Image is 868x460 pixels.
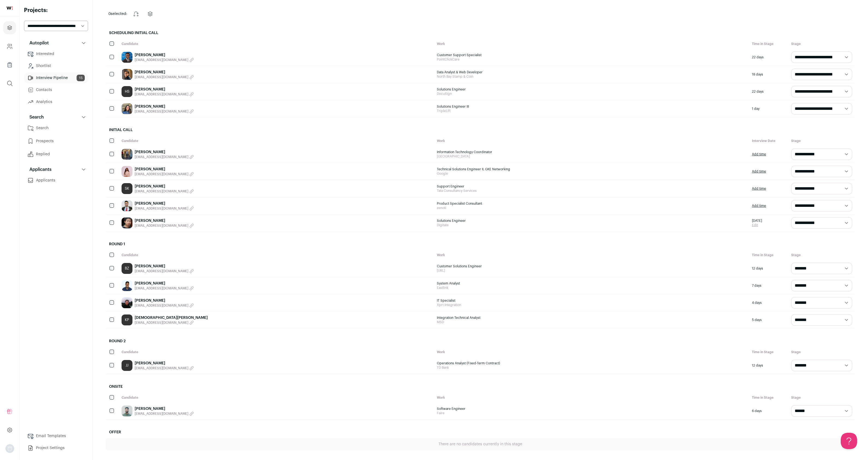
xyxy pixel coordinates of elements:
[3,58,16,71] a: Company Lists
[24,49,88,59] a: Interested
[24,38,88,49] button: Autopilot
[437,70,747,74] span: Data Analyst & Web Developer
[135,201,194,206] a: [PERSON_NAME]
[437,407,747,411] span: Software Engineer
[752,219,762,223] span: [DATE]
[122,166,132,177] img: 9807af50b2ebb30efbf5c9faf538d179c5959ec3c3ac7195adbe5391a1275124.jpg
[135,286,194,290] button: [EMAIL_ADDRESS][DOMAIN_NAME]
[135,269,194,273] button: [EMAIL_ADDRESS][DOMAIN_NAME]
[437,365,747,370] span: TD Bank
[26,114,44,120] p: Search
[24,60,88,71] a: Shortlist
[437,411,747,415] span: Faire
[122,200,132,211] img: 2cb092a45f40c9499bbc49936eccf299045f61f6e0e3fc4d896115a345a857d3
[135,87,194,92] a: [PERSON_NAME]
[437,87,747,92] span: Solutions Engineer
[3,21,16,34] a: Projects
[749,250,788,260] div: Time in Stage
[135,206,194,211] button: [EMAIL_ADDRESS][DOMAIN_NAME]
[749,66,788,83] div: 18 days
[437,316,747,320] span: Integration Technical Analyst
[108,12,111,16] span: 0
[122,280,132,291] img: 0c708310edf25fe2c98737affae72923edac8df5261750fbfe89240ab60939bc.jpg
[135,184,194,189] a: [PERSON_NAME]
[437,268,747,273] span: [URL]
[788,136,855,146] div: Stage
[106,124,855,136] h2: Initial Call
[752,152,766,156] a: Add time
[752,186,766,191] a: Add time
[135,109,188,114] span: [EMAIL_ADDRESS][DOMAIN_NAME]
[135,172,188,176] span: [EMAIL_ADDRESS][DOMAIN_NAME]
[788,347,855,357] div: Stage
[437,298,747,303] span: IT Specialist
[24,175,88,186] a: Applicants
[24,72,88,83] a: Interview Pipeline15
[135,104,194,109] a: [PERSON_NAME]
[135,149,194,155] a: [PERSON_NAME]
[135,269,188,273] span: [EMAIL_ADDRESS][DOMAIN_NAME]
[437,281,747,286] span: System Analyst
[135,320,188,325] span: [EMAIL_ADDRESS][DOMAIN_NAME]
[122,217,132,228] img: 5bd97dae582956efc1c7a6b521b5de4a7895225471af3e1a8954604e5e96bb5b.jpg
[135,109,194,114] button: [EMAIL_ADDRESS][DOMAIN_NAME]
[752,223,762,227] a: Edit
[437,189,747,193] span: Tata Consultancy Services
[135,172,194,176] button: [EMAIL_ADDRESS][DOMAIN_NAME]
[106,438,855,450] div: There are no candidates currently in this stage
[437,104,747,109] span: Solutions Engineer III
[135,75,194,79] button: [EMAIL_ADDRESS][DOMAIN_NAME]
[437,154,747,159] span: [GEOGRAPHIC_DATA]
[135,75,188,79] span: [EMAIL_ADDRESS][DOMAIN_NAME]
[437,264,747,268] span: Customer Solutions Engineer
[437,53,747,57] span: Customer Support Specialist
[135,52,194,58] a: [PERSON_NAME]
[24,112,88,123] button: Search
[106,238,855,250] h2: Round 1
[135,189,194,193] button: [EMAIL_ADDRESS][DOMAIN_NAME]
[135,303,188,308] span: [EMAIL_ADDRESS][DOMAIN_NAME]
[749,100,788,117] div: 1 day
[3,40,16,53] a: Company and ATS Settings
[77,75,85,81] span: 15
[135,92,194,96] button: [EMAIL_ADDRESS][DOMAIN_NAME]
[135,92,188,96] span: [EMAIL_ADDRESS][DOMAIN_NAME]
[135,406,194,411] a: [PERSON_NAME]
[24,164,88,175] button: Applicants
[749,393,788,402] div: Time in Stage
[135,206,188,211] span: [EMAIL_ADDRESS][DOMAIN_NAME]
[749,402,788,419] div: 6 days
[24,7,88,14] h2: Projects:
[122,103,132,114] img: b03c006ab6945bab1e09d4568c84223cf8d3492c42d296a14ca28235c28f7052.jpg
[122,149,132,160] img: 0c68afbd60efe16f1393cd4a36b1d386d442e4fcdd60f0452b3741b54a288eb9.jpg
[135,303,194,308] button: [EMAIL_ADDRESS][DOMAIN_NAME]
[135,167,194,172] a: [PERSON_NAME]
[437,320,747,324] span: MSD
[106,426,855,438] h2: Offer
[122,314,132,325] a: KP
[437,150,747,154] span: Information Technology Coordinator
[135,366,194,370] button: [EMAIL_ADDRESS][DOMAIN_NAME]
[437,109,747,113] span: TripleLift
[122,69,132,80] img: b56d921c66bd359601ead28d18e5d22458f9ae34536a262327548b851569d979.jpg
[135,315,208,320] a: [DEMOGRAPHIC_DATA][PERSON_NAME]
[122,360,132,371] a: JJ
[437,303,747,307] span: Xprt Integration
[437,206,747,210] span: zenoti
[135,264,194,269] a: [PERSON_NAME]
[24,149,88,160] a: Replied
[135,281,194,286] a: [PERSON_NAME]
[437,92,747,96] span: DocuSign
[434,347,749,357] div: Work
[788,250,855,260] div: Stage
[135,411,194,416] button: [EMAIL_ADDRESS][DOMAIN_NAME]
[135,58,194,62] button: [EMAIL_ADDRESS][DOMAIN_NAME]
[434,393,749,402] div: Work
[749,347,788,357] div: Time in Stage
[135,218,194,223] a: [PERSON_NAME]
[122,183,132,194] a: SK
[135,320,208,325] button: [EMAIL_ADDRESS][DOMAIN_NAME]
[437,219,747,223] span: Solutions Engineer
[788,393,855,402] div: Stage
